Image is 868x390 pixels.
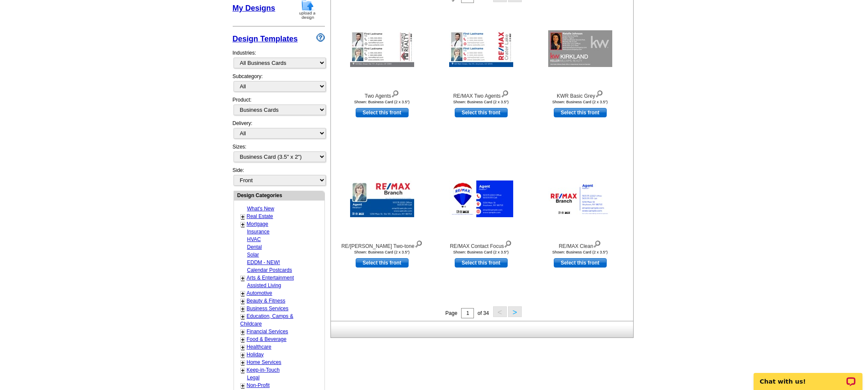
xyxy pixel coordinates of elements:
a: use this design [356,258,409,268]
div: Subcategory: [233,73,325,96]
div: Side: [233,166,325,186]
div: RE/MAX Contact Focus [434,239,528,250]
a: + [241,306,245,312]
div: Design Categories [234,191,324,199]
div: Shown: Business Card (2 x 3.5") [335,250,429,254]
div: Shown: Business Card (2 x 3.5") [335,100,429,104]
a: Financial Services [247,329,288,335]
span: of 34 [477,310,489,316]
div: RE/MAX Clean [533,239,627,250]
a: Keep-in-Touch [247,367,280,373]
a: Holiday [247,352,264,358]
div: Shown: Business Card (2 x 3.5") [533,100,627,104]
div: Shown: Business Card (2 x 3.5") [533,250,627,254]
div: RE/[PERSON_NAME] Two-tone [335,239,429,250]
a: use this design [554,108,607,117]
div: Delivery: [233,119,325,143]
a: Food & Beverage [247,336,286,342]
a: use this design [554,258,607,268]
button: > [508,306,522,317]
a: Business Services [247,306,289,311]
a: + [241,359,245,366]
div: Sizes: [233,143,325,166]
a: use this design [455,108,508,117]
a: + [241,329,245,335]
div: RE/MAX Two Agents [434,88,528,100]
a: Education, Camps & Childcare [240,313,293,327]
div: Shown: Business Card (2 x 3.5") [434,100,528,104]
img: view design details [415,239,423,248]
a: + [241,344,245,351]
a: + [241,367,245,374]
img: view design details [504,239,512,248]
a: Solar [247,252,259,258]
img: view design details [501,88,509,98]
a: Beauty & Fitness [247,298,286,304]
div: Industries: [233,45,325,73]
img: RE/MAX Clean [548,180,612,217]
a: HVAC [247,236,261,242]
img: view design details [595,88,603,98]
a: + [241,290,245,297]
a: + [241,298,245,305]
iframe: LiveChat chat widget [748,363,868,390]
div: Shown: Business Card (2 x 3.5") [434,250,528,254]
a: What's New [247,206,275,212]
a: Automotive [247,290,272,296]
a: Arts & Entertainment [247,275,294,281]
a: Dental [247,244,262,250]
a: Real Estate [247,213,273,219]
div: Two Agents [335,88,429,100]
a: Insurance [247,229,270,235]
a: + [241,213,245,220]
a: Home Services [247,359,281,365]
img: RE/MAX Contact Focus [449,180,513,217]
a: use this design [356,108,409,117]
a: My Designs [233,4,275,12]
a: + [241,221,245,228]
a: + [241,382,245,389]
img: view design details [391,88,399,98]
a: Legal [247,375,260,381]
img: RE/MAX Blue Two-tone [350,180,414,217]
a: Calendar Postcards [247,267,292,273]
a: Assisted Living [247,282,281,288]
a: + [241,275,245,282]
button: < [493,306,507,317]
img: view design details [593,239,601,248]
a: use this design [455,258,508,268]
a: Mortgage [247,221,269,227]
div: Product: [233,96,325,119]
img: RE/MAX Two Agents [449,30,513,67]
a: Healthcare [247,344,272,350]
div: KWR Basic Grey [533,88,627,100]
a: + [241,336,245,343]
a: + [241,313,245,320]
span: Page [445,310,457,316]
img: KWR Basic Grey [548,30,612,67]
a: Non-Profit [247,382,270,388]
a: + [241,352,245,358]
a: EDDM - NEW! [247,259,280,265]
img: Two Agents [350,30,414,67]
img: design-wizard-help-icon.png [316,33,325,42]
a: Design Templates [233,35,298,43]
